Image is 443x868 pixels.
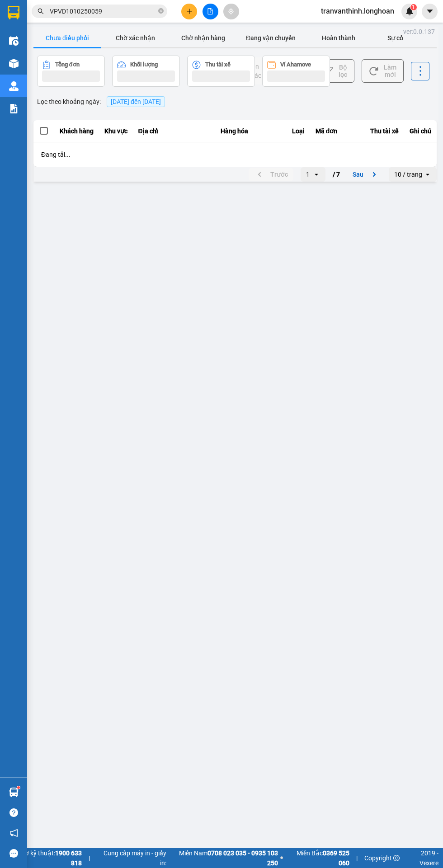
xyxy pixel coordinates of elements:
[316,59,354,83] button: Bộ lọc
[112,56,180,87] button: Khối lượng
[187,56,255,87] button: Thu tài xế
[215,120,286,142] th: Hàng hóa
[158,8,164,14] span: close-circle
[424,171,431,178] svg: open
[313,171,320,178] svg: open
[9,104,19,113] img: solution-icon
[404,120,437,142] th: Ghi chú
[287,120,310,142] th: Loại
[181,4,197,19] button: plus
[370,126,399,136] div: Thu tài xế
[169,848,278,868] span: Miền Nam
[158,7,164,16] span: close-circle
[356,853,358,863] span: |
[228,8,234,14] span: aim
[305,29,372,47] button: Hoàn thành
[101,29,169,47] button: Chờ xác nhận
[169,29,237,47] button: Chờ nhận hàng
[262,56,330,87] button: Ví Ahamove
[237,29,305,47] button: Đang vận chuyển
[207,849,278,867] strong: 0708 023 035 - 0935 103 250
[55,61,80,68] div: Tổng đơn
[41,150,429,159] div: Đang tải...
[37,56,105,87] button: Tổng đơn
[306,170,310,179] div: 1
[333,169,340,180] span: / 7
[393,855,400,861] span: copyright
[207,8,213,14] span: file-add
[33,29,101,47] button: Chưa điều phối
[17,786,20,789] sup: 1
[9,788,19,797] img: warehouse-icon
[280,856,283,860] span: ⚪️
[410,4,417,10] sup: 1
[347,168,385,181] button: next page. current page 1 / 7
[9,59,19,68] img: warehouse-icon
[54,120,99,142] th: Khách hàng
[310,120,365,142] th: Mã đơn
[314,5,401,17] span: tranvanthinh.longhoan
[133,120,216,142] th: Địa chỉ
[205,61,231,68] div: Thu tài xế
[323,849,349,867] strong: 0369 525 060
[37,97,101,107] span: Lọc theo khoảng ngày :
[111,98,161,105] span: 14/10/2025 đến 14/10/2025
[38,8,44,14] span: search
[394,170,422,179] div: 10 / trang
[285,848,349,868] span: Miền Bắc
[89,853,90,863] span: |
[422,4,438,19] button: caret-down
[186,8,193,14] span: plus
[423,170,424,179] input: Selected 10 / trang.
[362,59,404,83] button: Làm mới
[426,7,434,15] span: caret-down
[9,81,19,91] img: warehouse-icon
[8,6,19,19] img: logo-vxr
[107,96,165,107] span: [DATE] đến [DATE]
[372,29,418,47] button: Sự cố
[9,849,18,858] span: message
[130,61,158,68] div: Khối lượng
[50,6,156,16] input: Tìm tên, số ĐT hoặc mã đơn
[223,4,239,19] button: aim
[9,829,18,837] span: notification
[405,7,414,15] img: icon-new-feature
[97,848,166,868] span: Cung cấp máy in - giấy in:
[9,36,19,46] img: warehouse-icon
[403,27,435,36] div: ver: 0.0.137
[280,61,311,68] div: Ví Ahamove
[249,168,293,181] button: previous page. current page 1 / 7
[412,4,415,10] span: 1
[9,808,18,817] span: question-circle
[99,120,133,142] th: Khu vực
[203,4,218,19] button: file-add
[55,849,82,867] strong: 1900 633 818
